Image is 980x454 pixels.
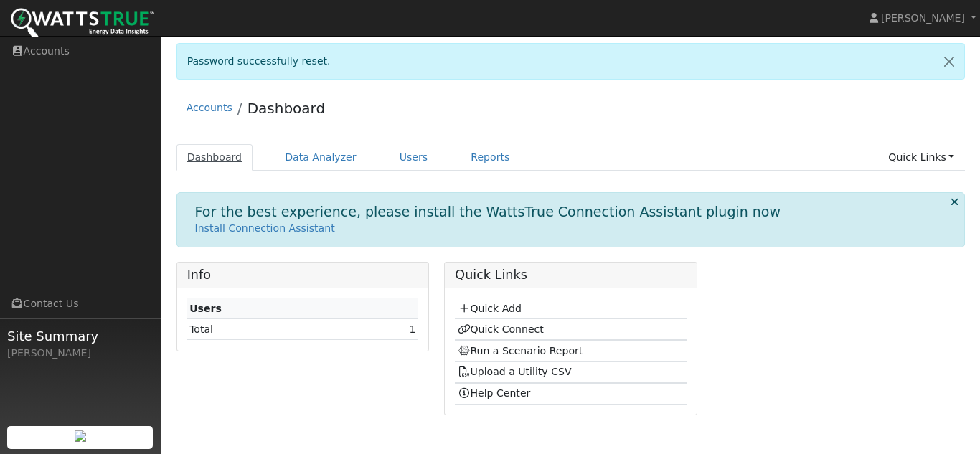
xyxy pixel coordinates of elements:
a: Close [934,44,964,79]
strong: Users [189,303,222,314]
span: Site Summary [7,326,154,346]
div: [PERSON_NAME] [7,346,154,361]
a: Quick Links [877,144,965,171]
a: Dashboard [176,144,253,171]
div: Password successfully reset. [176,43,966,80]
a: Help Center [458,387,531,399]
a: Install Connection Assistant [195,222,335,234]
a: 1 [410,323,416,335]
a: Dashboard [248,100,326,117]
img: retrieve [75,430,86,442]
img: WattsTrue [11,8,154,40]
a: Quick Add [458,303,522,314]
td: Total [187,319,352,340]
h5: Info [187,268,418,283]
a: Quick Connect [458,323,544,335]
h5: Quick Links [455,268,686,283]
a: Accounts [187,102,232,113]
span: [PERSON_NAME] [881,12,965,24]
a: Upload a Utility CSV [458,366,572,377]
h1: For the best experience, please install the WattsTrue Connection Assistant plugin now [195,204,781,220]
a: Users [389,144,439,171]
a: Data Analyzer [274,144,367,171]
a: Reports [460,144,520,171]
a: Run a Scenario Report [458,345,583,356]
